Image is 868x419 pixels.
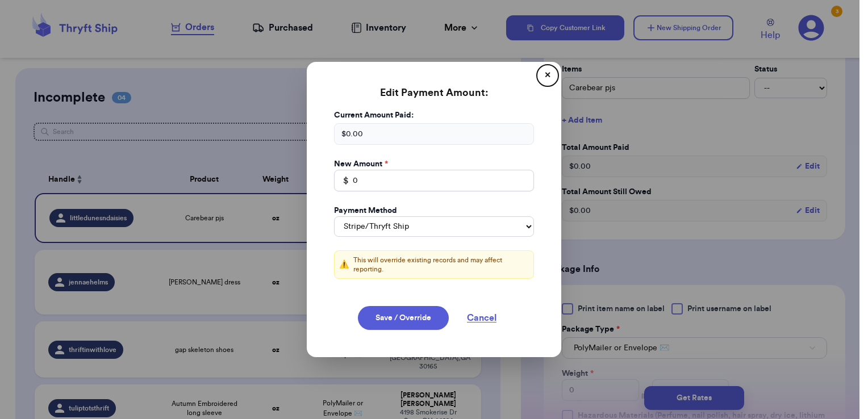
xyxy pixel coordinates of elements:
button: ✕ [539,66,557,85]
div: $ 0.00 [334,123,534,145]
span: ⚠️ [339,259,349,270]
h3: Edit Payment Amount: [320,76,548,110]
button: Save / Override [358,306,449,330]
label: New Amount [334,158,388,170]
label: Payment Method [334,205,397,216]
button: Cancel [453,306,510,330]
label: Current Amount Paid: [334,110,534,121]
input: 0.00 [334,170,534,191]
div: $ [334,170,349,191]
p: This will override existing records and may affect reporting. [353,255,529,274]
